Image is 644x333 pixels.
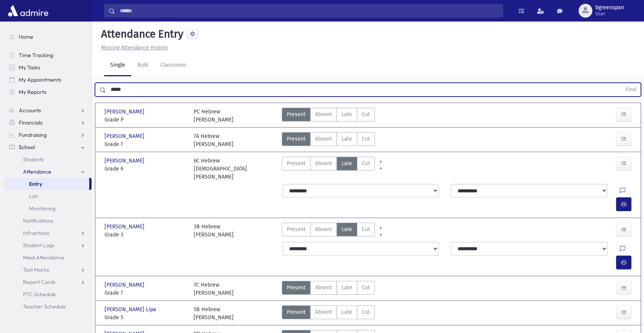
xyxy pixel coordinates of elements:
span: Cut [362,284,370,292]
span: Grade 7 [105,140,186,148]
a: Single [104,55,131,76]
a: Accounts [3,104,92,116]
a: Meal Attendance [3,251,92,264]
a: Test Marks [3,264,92,276]
span: Home [19,33,33,40]
span: Grade 7 [105,289,186,297]
span: [PERSON_NAME] Lipa [105,305,158,313]
span: Financials [19,119,42,126]
span: Monitoring [29,205,56,212]
a: Financials [3,116,92,129]
span: bgreenspan [595,5,624,11]
div: AttTypes [282,157,375,181]
span: My Tasks [19,64,40,71]
a: Fundraising [3,129,92,141]
a: My Appointments [3,74,92,86]
a: Report Cards [3,276,92,288]
a: Infractions [3,227,92,239]
span: My Appointments [19,76,61,83]
a: Students [3,153,92,166]
a: List [3,190,92,202]
span: Present [287,110,306,118]
span: Absent [315,225,332,233]
span: Student Logs [23,242,54,249]
span: My Reports [19,89,46,95]
span: [PERSON_NAME] [105,132,146,140]
div: 5B Hebrew [PERSON_NAME] [194,305,234,322]
a: Home [3,31,92,43]
span: Report Cards [23,279,56,285]
a: PTC Schedule [3,288,92,300]
a: Classroom [154,55,192,76]
span: Absent [315,135,332,143]
img: AdmirePro [6,3,50,18]
span: Cut [362,159,370,167]
div: PC Hebrew [PERSON_NAME] [194,108,234,124]
span: Attendance [23,168,51,175]
span: Present [287,284,306,292]
span: Notifications [23,217,53,224]
span: [PERSON_NAME] [105,281,146,289]
span: Grade P [105,116,186,124]
span: Late [342,225,352,233]
span: Late [342,135,352,143]
u: Missing Attendance History [101,44,168,51]
div: 3B Hebrew [PERSON_NAME] [194,223,234,239]
span: Meal Attendance [23,254,64,261]
span: Grade 6 [105,165,186,173]
span: Cut [362,135,370,143]
input: Search [115,4,503,18]
a: Bulk [131,55,154,76]
span: Present [287,159,306,167]
span: Cut [362,225,370,233]
span: [PERSON_NAME] [105,223,146,231]
a: Entry [3,178,89,190]
span: [PERSON_NAME] [105,108,146,116]
span: Late [342,110,352,118]
div: AttTypes [282,223,375,239]
div: AttTypes [282,132,375,148]
div: 7A Hebrew [PERSON_NAME] [194,132,234,148]
h5: Attendance Entry [98,28,183,41]
a: Student Logs [3,239,92,251]
div: 7C Hebrew [PERSON_NAME] [194,281,234,297]
a: School [3,141,92,153]
a: Attendance [3,166,92,178]
span: Absent [315,159,332,167]
div: 6C Hebrew [DEMOGRAPHIC_DATA][PERSON_NAME] [194,157,275,181]
span: Grade 5 [105,313,186,322]
span: Late [342,308,352,316]
span: Cut [362,110,370,118]
span: Accounts [19,107,41,114]
span: Teacher Schedule [23,303,66,310]
span: Cut [362,308,370,316]
button: Find [621,83,641,96]
a: Notifications [3,215,92,227]
span: Infractions [23,230,49,236]
a: Monitoring [3,202,92,215]
a: Time Tracking [3,49,92,61]
a: My Reports [3,86,92,98]
span: List [29,193,38,200]
span: Late [342,284,352,292]
span: PTC Schedule [23,291,56,298]
div: AttTypes [282,305,375,322]
span: Absent [315,284,332,292]
span: School [19,144,35,151]
span: User [595,11,624,17]
span: Present [287,225,306,233]
span: Fundraising [19,131,47,138]
div: AttTypes [282,281,375,297]
span: Test Marks [23,266,49,273]
span: Absent [315,308,332,316]
span: Grade 3 [105,231,186,239]
div: AttTypes [282,108,375,124]
a: My Tasks [3,61,92,74]
span: [PERSON_NAME] [105,157,146,165]
span: Absent [315,110,332,118]
a: Missing Attendance History [98,44,168,51]
span: Students [23,156,44,163]
span: Entry [29,180,42,187]
span: Late [342,159,352,167]
span: Present [287,135,306,143]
